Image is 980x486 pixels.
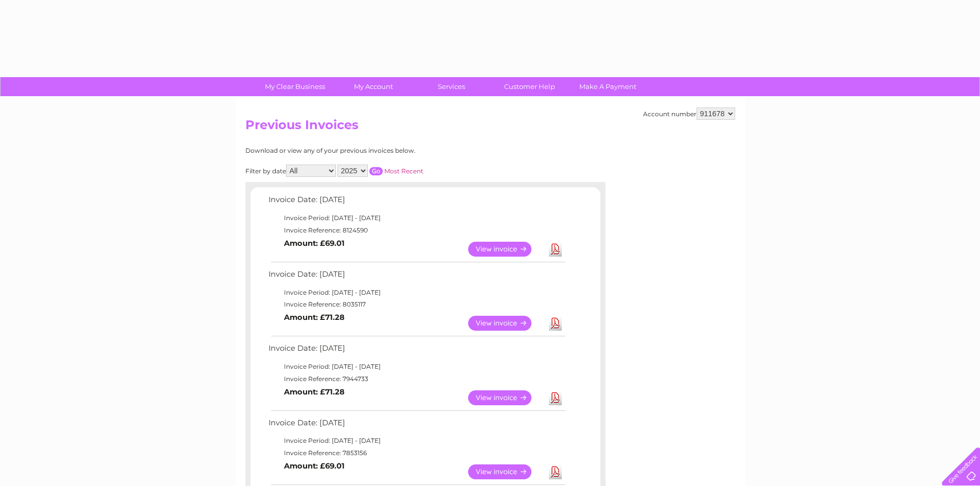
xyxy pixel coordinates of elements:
[266,416,567,435] td: Invoice Date: [DATE]
[643,107,735,120] div: Account number
[549,464,562,479] a: Download
[245,118,735,137] h2: Previous Invoices
[266,341,567,361] td: Invoice Date: [DATE]
[468,316,544,331] a: View
[253,77,337,96] a: My Clear Business
[266,193,567,212] td: Invoice Date: [DATE]
[266,298,567,311] td: Invoice Reference: 8035117
[284,239,345,248] b: Amount: £69.01
[266,212,567,224] td: Invoice Period: [DATE] - [DATE]
[468,464,544,479] a: View
[284,313,345,322] b: Amount: £71.28
[266,447,567,459] td: Invoice Reference: 7853156
[468,390,544,405] a: View
[266,286,567,299] td: Invoice Period: [DATE] - [DATE]
[549,316,562,331] a: Download
[284,461,345,471] b: Amount: £69.01
[245,147,515,154] div: Download or view any of your previous invoices below.
[266,267,567,286] td: Invoice Date: [DATE]
[266,435,567,447] td: Invoice Period: [DATE] - [DATE]
[549,242,562,257] a: Download
[409,77,494,96] a: Services
[266,373,567,385] td: Invoice Reference: 7944733
[468,242,544,257] a: View
[384,167,423,175] a: Most Recent
[549,390,562,405] a: Download
[266,224,567,237] td: Invoice Reference: 8124590
[266,361,567,373] td: Invoice Period: [DATE] - [DATE]
[331,77,416,96] a: My Account
[565,77,650,96] a: Make A Payment
[487,77,572,96] a: Customer Help
[245,165,515,177] div: Filter by date
[284,387,345,397] b: Amount: £71.28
